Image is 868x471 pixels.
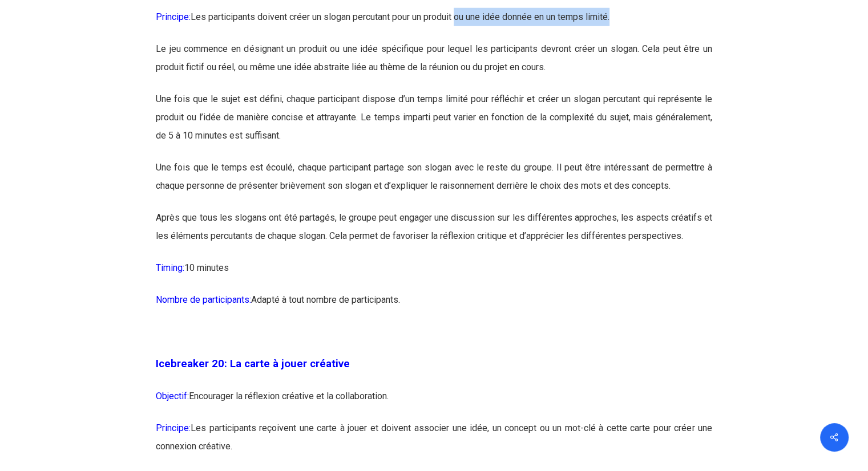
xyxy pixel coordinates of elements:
p: Encourager la réflexion créative et la collaboration. [156,387,712,419]
p: Après que tous les slogans ont été partagés, le groupe peut engager une discussion sur les différ... [156,209,712,259]
p: Adapté à tout nombre de participants. [156,291,712,323]
span: Timing: [156,262,184,273]
span: Nombre de participants: [156,294,251,305]
p: Le jeu commence en désignant un produit ou une idée spécifique pour lequel les participants devro... [156,40,712,90]
p: 10 minutes [156,259,712,291]
span: Principe: [156,11,191,22]
p: Une fois que le sujet est défini, chaque participant dispose d’un temps limité pour réfléchir et ... [156,90,712,159]
p: Une fois que le temps est écoulé, chaque participant partage son slogan avec le reste du groupe. ... [156,159,712,209]
span: Principe: [156,423,191,433]
p: Les participants doivent créer un slogan percutant pour un produit ou une idée donnée en un temps... [156,8,712,40]
span: Icebreaker 20: La carte à jouer créative [156,358,350,370]
span: Objectif: [156,391,189,401]
p: Les participants reçoivent une carte à jouer et doivent associer une idée, un concept ou un mot-c... [156,419,712,469]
